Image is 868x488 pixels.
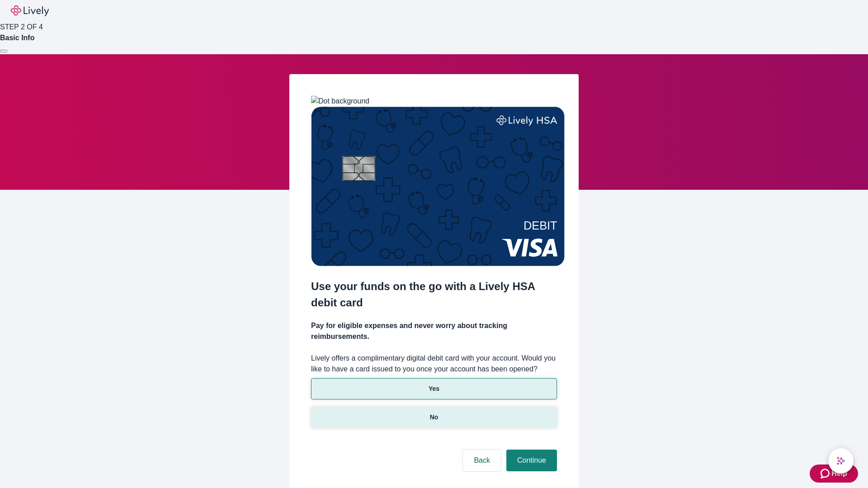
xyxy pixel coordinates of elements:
[311,107,565,266] img: Debit card
[429,384,439,394] p: Yes
[463,450,501,471] button: Back
[430,413,439,422] p: No
[506,450,557,471] button: Continue
[11,5,49,16] img: Lively
[836,456,845,465] svg: Lively AI Assistant
[810,465,858,483] button: Zendesk support iconHelp
[831,468,847,479] span: Help
[311,407,557,428] button: No
[821,468,831,479] svg: Zendesk support icon
[311,353,557,375] label: Lively offers a complimentary digital debit card with your account. Would you like to have a card...
[311,320,557,342] h4: Pay for eligible expenses and never worry about tracking reimbursements.
[311,278,557,311] h2: Use your funds on the go with a Lively HSA debit card
[828,448,854,474] button: chat
[311,96,369,107] img: Dot background
[311,378,557,399] button: Yes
